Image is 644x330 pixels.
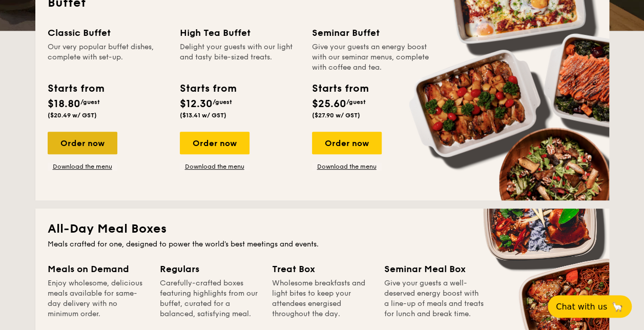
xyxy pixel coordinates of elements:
[48,262,148,276] div: Meals on Demand
[611,301,624,313] span: 🦙
[180,132,250,154] div: Order now
[312,26,432,40] div: Seminar Buffet
[312,162,382,171] a: Download the menu
[312,81,368,96] div: Starts from
[48,26,168,40] div: Classic Buffet
[160,278,260,319] div: Carefully-crafted boxes featuring highlights from our buffet, curated for a balanced, satisfying ...
[548,295,632,318] button: Chat with us🦙
[48,132,117,154] div: Order now
[312,132,382,154] div: Order now
[384,278,484,319] div: Give your guests a well-deserved energy boost with a line-up of meals and treats for lunch and br...
[272,262,372,276] div: Treat Box
[48,221,597,237] h2: All-Day Meal Boxes
[180,26,300,40] div: High Tea Buffet
[48,162,117,171] a: Download the menu
[312,112,360,119] span: ($27.90 w/ GST)
[48,42,168,73] div: Our very popular buffet dishes, complete with set-up.
[213,98,232,106] span: /guest
[180,42,300,73] div: Delight your guests with our light and tasty bite-sized treats.
[556,302,607,312] span: Chat with us
[48,112,97,119] span: ($20.49 w/ GST)
[180,112,226,119] span: ($13.41 w/ GST)
[180,98,213,110] span: $12.30
[272,278,372,319] div: Wholesome breakfasts and light bites to keep your attendees energised throughout the day.
[80,98,100,106] span: /guest
[48,239,597,250] div: Meals crafted for one, designed to power the world's best meetings and events.
[180,81,236,96] div: Starts from
[48,278,148,319] div: Enjoy wholesome, delicious meals available for same-day delivery with no minimum order.
[48,81,103,96] div: Starts from
[384,262,484,276] div: Seminar Meal Box
[180,162,250,171] a: Download the menu
[48,98,80,110] span: $18.80
[346,98,366,106] span: /guest
[312,42,432,73] div: Give your guests an energy boost with our seminar menus, complete with coffee and tea.
[312,98,346,110] span: $25.60
[160,262,260,276] div: Regulars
